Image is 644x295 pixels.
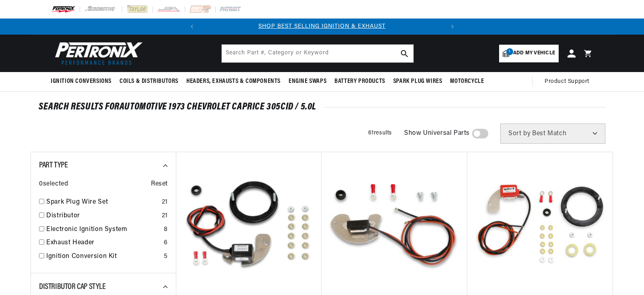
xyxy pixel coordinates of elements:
[545,77,589,86] span: Product Support
[164,252,168,262] div: 5
[164,225,168,235] div: 8
[508,130,530,137] span: Sort by
[46,238,161,248] a: Exhaust Header
[164,238,168,248] div: 6
[404,128,470,139] span: Show Universal Parts
[446,72,488,91] summary: Motorcycle
[184,19,200,35] button: Translation missing: en.sections.announcements.previous_announcement
[162,211,168,221] div: 21
[393,77,442,86] span: Spark Plug Wires
[120,77,178,86] span: Coils & Distributors
[51,72,116,91] summary: Ignition Conversions
[39,103,605,111] div: SEARCH RESULTS FOR Automotive 1973 Chevrolet Caprice 305cid / 5.0L
[258,23,386,29] a: SHOP BEST SELLING IGNITION & EXHAUST
[444,19,460,35] button: Translation missing: en.sections.announcements.next_announcement
[499,45,559,62] a: 1Add my vehicle
[396,45,413,62] button: search button
[500,124,605,144] select: Sort by
[389,72,446,91] summary: Spark Plug Wires
[46,197,159,208] a: Spark Plug Wire Set
[222,45,413,62] input: Search Part #, Category or Keyword
[39,179,68,190] span: 0 selected
[200,22,444,31] div: 1 of 2
[330,72,389,91] summary: Battery Products
[186,77,281,86] span: Headers, Exhausts & Components
[39,161,68,169] span: Part Type
[46,211,159,221] a: Distributor
[116,72,182,91] summary: Coils & Distributors
[200,22,444,31] div: Announcement
[368,130,392,136] span: 61 results
[46,252,161,262] a: Ignition Conversion Kit
[289,77,326,86] span: Engine Swaps
[506,48,513,55] span: 1
[334,77,385,86] span: Battery Products
[182,72,285,91] summary: Headers, Exhausts & Components
[545,72,593,91] summary: Product Support
[162,197,168,208] div: 21
[51,39,143,67] img: Pertronix
[513,50,555,57] span: Add my vehicle
[151,179,168,190] span: Reset
[285,72,330,91] summary: Engine Swaps
[51,77,111,86] span: Ignition Conversions
[39,283,106,291] span: Distributor Cap Style
[46,225,161,235] a: Electronic Ignition System
[31,19,613,35] slideshow-component: Translation missing: en.sections.announcements.announcement_bar
[450,77,484,86] span: Motorcycle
